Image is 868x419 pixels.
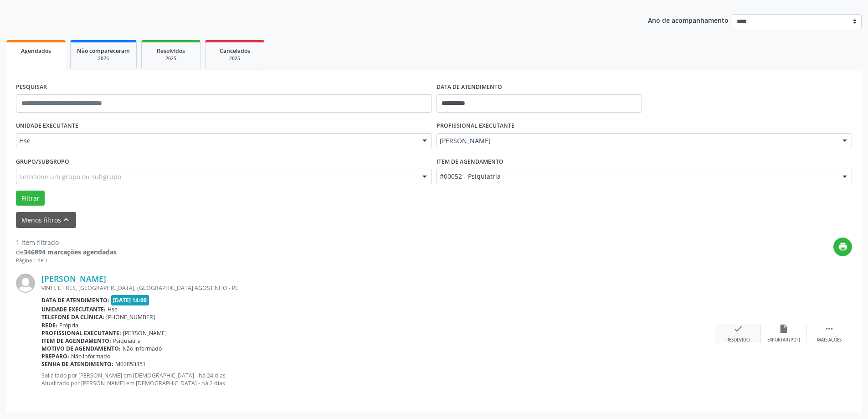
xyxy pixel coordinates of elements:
[113,337,141,345] span: Psiquiatria
[41,305,106,313] b: Unidade executante:
[71,352,110,360] span: Não informado
[437,155,503,169] label: Item de agendamento
[148,55,194,62] div: 2025
[41,313,104,321] b: Telefone da clínica:
[440,136,834,145] span: [PERSON_NAME]
[220,47,250,55] span: Cancelados
[115,360,146,368] span: M02853351
[767,337,800,343] div: Exportar (PDF)
[648,14,729,26] p: Ano de acompanhamento
[123,329,167,337] span: [PERSON_NAME]
[437,119,514,133] label: PROFISSIONAL EXECUTANTE
[106,313,155,321] span: [PHONE_NUMBER]
[16,155,69,169] label: Grupo/Subgrupo
[123,345,162,352] span: Não informado
[41,274,106,284] a: [PERSON_NAME]
[440,172,834,181] span: #00052 - Psiquiatria
[41,372,715,387] p: Solicitado por [PERSON_NAME] em [DEMOGRAPHIC_DATA] - há 24 dias Atualizado por [PERSON_NAME] em [...
[77,55,130,62] div: 2025
[212,55,257,62] div: 2025
[838,242,848,252] i: print
[824,324,834,334] i: 
[733,324,743,334] i: check
[21,47,51,55] span: Agendados
[41,360,113,368] b: Senha de atendimento:
[16,257,117,264] div: Página 1 de 1
[41,345,121,352] b: Motivo de agendamento:
[16,212,76,228] button: Menos filtroskeyboard_arrow_up
[19,136,413,145] span: Hse
[817,337,842,343] div: Mais ações
[41,337,111,345] b: Item de agendamento:
[16,191,45,206] button: Filtrar
[16,247,117,257] div: de
[16,119,78,133] label: UNIDADE EXECUTANTE
[726,337,750,343] div: Resolvido
[24,248,117,256] strong: 346894 marcações agendadas
[41,321,57,329] b: Rede:
[61,215,71,225] i: keyboard_arrow_up
[779,324,789,334] i: insert_drive_file
[108,305,118,313] span: Hse
[59,321,78,329] span: Própria
[77,47,130,55] span: Não compareceram
[16,238,117,247] div: 1 item filtrado
[157,47,185,55] span: Resolvidos
[41,296,109,304] b: Data de atendimento:
[19,172,121,181] span: Selecione um grupo ou subgrupo
[111,295,149,305] span: [DATE] 14:00
[41,284,715,292] div: VINTE E TRES, [GEOGRAPHIC_DATA], [GEOGRAPHIC_DATA] AGOSTINHO - PE
[16,274,35,293] img: img
[41,352,69,360] b: Preparo:
[16,80,47,94] label: PESQUISAR
[437,80,502,94] label: DATA DE ATENDIMENTO
[41,329,121,337] b: Profissional executante:
[833,238,852,256] button: print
